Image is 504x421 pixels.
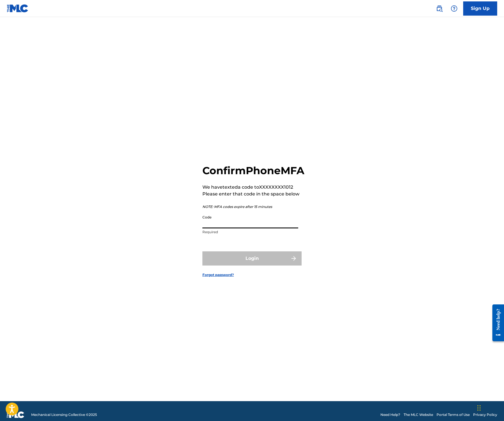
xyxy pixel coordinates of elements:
span: Mechanical Licensing Collective © 2025 [31,412,97,417]
a: The MLC Website [404,412,433,417]
a: Forgot password? [202,272,234,277]
iframe: Resource Center [488,300,504,346]
iframe: Chat Widget [476,394,504,421]
div: Help [448,3,460,14]
a: Need Help? [380,412,400,417]
a: Privacy Policy [473,412,497,417]
a: Portal Terms of Use [437,412,470,417]
img: help [451,5,458,12]
p: Required [202,230,298,235]
p: Please enter that code in the space below [202,191,304,197]
img: logo [7,411,24,418]
img: search [436,5,443,12]
a: Sign Up [463,1,497,16]
img: MLC Logo [7,4,29,12]
p: We have texted a code to XXXXXXXX1012 [202,184,304,191]
div: Drag [477,399,481,416]
a: Public Search [434,3,445,14]
h2: Confirm Phone MFA [202,164,304,177]
p: NOTE: MFA codes expire after 15 minutes [202,204,304,209]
